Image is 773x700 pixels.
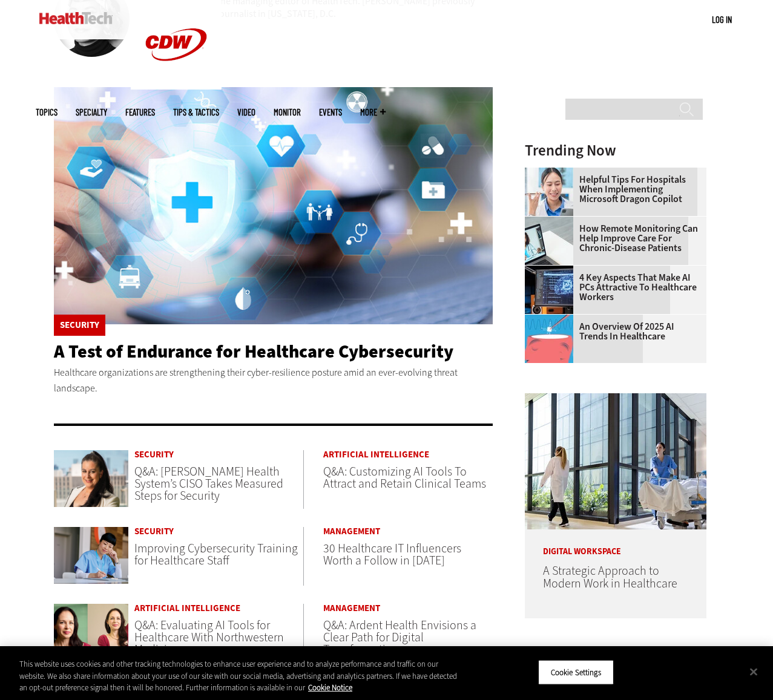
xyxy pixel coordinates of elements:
a: Security [60,321,99,330]
a: How Remote Monitoring Can Help Improve Care for Chronic-Disease Patients [525,224,699,253]
a: Artificial Intelligence [323,450,493,459]
a: A Strategic Approach to Modern Work in Healthcare [543,563,677,592]
img: Desktop monitor with brain AI concept [525,266,573,314]
a: MonITor [274,108,301,117]
a: An Overview of 2025 AI Trends in Healthcare [525,322,699,341]
a: Log in [712,14,732,25]
a: CDW [131,80,222,93]
a: Management [323,604,493,613]
a: illustration of computer chip being put inside head with waves [525,315,579,324]
span: More [360,108,386,117]
a: Events [319,108,342,117]
a: Doctor using phone to dictate to tablet [525,168,579,177]
a: Q&A: Evaluating AI Tools for Healthcare With Northwestern Medicine [134,617,284,658]
img: nurse studying on computer [54,527,129,584]
a: Security [134,527,303,536]
a: Q&A: [PERSON_NAME] Health System’s CISO Takes Measured Steps for Security [134,463,283,504]
a: Video [237,108,255,117]
h3: Trending Now [525,143,706,158]
a: 4 Key Aspects That Make AI PCs Attractive to Healthcare Workers [525,273,699,302]
img: Healthcare cybersecurity [54,87,493,324]
a: A Test of Endurance for Healthcare Cybersecurity [54,339,453,364]
img: Patient speaking with doctor [525,217,573,265]
a: Q&A: Ardent Health Envisions a Clear Path for Digital Transformation [323,617,476,658]
a: Patient speaking with doctor [525,217,579,226]
img: Connie Barrera [54,450,129,507]
a: Security [134,450,303,459]
div: This website uses cookies and other tracking technologies to enhance user experience and to analy... [19,658,464,694]
a: More information about your privacy [308,682,352,693]
a: Artificial Intelligence [134,604,303,613]
img: illustration of computer chip being put inside head with waves [525,315,573,363]
a: 30 Healthcare IT Influencers Worth a Follow in [DATE] [323,540,461,569]
div: User menu [712,13,732,26]
a: Management [323,527,493,536]
a: Helpful Tips for Hospitals When Implementing Microsoft Dragon Copilot [525,175,699,204]
img: Health workers in a modern hospital [525,393,706,529]
button: Cookie Settings [538,659,614,685]
img: Home [39,12,113,24]
span: Topics [36,108,58,117]
button: Close [740,658,767,685]
a: Desktop monitor with brain AI concept [525,266,579,275]
a: Q&A: Customizing AI Tools To Attract and Retain Clinical Teams [323,463,486,492]
img: Hannah Koczka [54,604,129,661]
span: Specialty [76,108,107,117]
p: Digital Workspace [525,529,706,556]
p: Healthcare organizations are strengthening their cyber-resilience posture amid an ever-evolving t... [54,365,493,396]
a: Features [125,108,155,117]
img: Doctor using phone to dictate to tablet [525,168,573,216]
a: Tips & Tactics [173,108,219,117]
a: Improving Cybersecurity Training for Healthcare Staff [134,540,298,569]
